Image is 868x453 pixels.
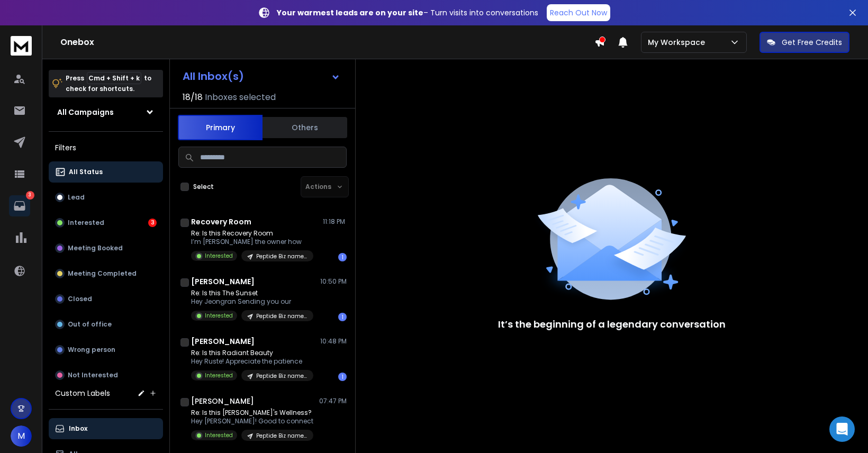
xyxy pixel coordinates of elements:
p: Out of office [68,320,112,329]
p: Hey [PERSON_NAME]! Good to connect [191,417,313,425]
button: Meeting Booked [49,238,163,259]
button: All Status [49,161,163,183]
button: Primary [178,115,263,140]
h1: Recovery Room [191,216,251,227]
img: logo [11,36,32,56]
span: 18 / 18 [183,91,203,104]
p: My Workspace [648,37,709,48]
h1: [PERSON_NAME] [191,276,255,287]
p: Peptide Biz name only Redo [256,312,307,320]
div: 1 [338,373,347,381]
button: Not Interested [49,365,163,386]
div: Open Intercom Messenger [829,416,855,442]
p: Hey Jeongran Sending you our [191,297,313,306]
p: All Status [69,168,103,176]
p: Re: Is this Recovery Room [191,229,313,238]
p: Re: Is this [PERSON_NAME]'s Wellness? [191,409,313,417]
button: Out of office [49,314,163,335]
p: Wrong person [68,346,115,354]
label: Select [193,183,214,191]
p: 3 [26,191,34,200]
button: Get Free Credits [759,32,849,53]
p: Interested [68,219,104,227]
button: Closed [49,288,163,310]
p: Lead [68,193,85,202]
strong: Your warmest leads are on your site [277,7,423,18]
button: Lead [49,187,163,208]
button: Meeting Completed [49,263,163,284]
p: – Turn visits into conversations [277,7,538,18]
div: 1 [338,313,347,321]
p: Peptide Biz name only Redo [256,432,307,440]
button: Inbox [49,418,163,439]
button: M [11,425,32,447]
p: Peptide Biz name only Redo [256,372,307,380]
button: All Campaigns [49,102,163,123]
p: 11:18 PM [323,218,347,226]
p: 07:47 PM [319,397,347,405]
p: Meeting Booked [68,244,123,252]
p: Interested [205,372,233,379]
p: Interested [205,431,233,439]
h3: Filters [49,140,163,155]
p: Not Interested [68,371,118,379]
h1: Onebox [60,36,594,49]
p: It’s the beginning of a legendary conversation [498,317,726,332]
p: Get Free Credits [782,37,842,48]
button: All Inbox(s) [174,66,349,87]
h1: [PERSON_NAME] [191,396,254,406]
p: I’m [PERSON_NAME] the owner how [191,238,313,246]
h3: Custom Labels [55,388,110,398]
button: Others [263,116,347,139]
p: Re: Is this The Sunset [191,289,313,297]
p: Inbox [69,424,87,433]
a: Reach Out Now [547,4,610,21]
p: 10:50 PM [320,277,347,286]
h3: Inboxes selected [205,91,276,104]
p: Closed [68,295,92,303]
div: 1 [338,253,347,261]
button: Wrong person [49,339,163,360]
p: Reach Out Now [550,7,607,18]
p: Press to check for shortcuts. [66,73,151,94]
p: Meeting Completed [68,269,137,278]
a: 3 [9,195,30,216]
p: Re: Is this Radiant Beauty [191,349,313,357]
button: Interested3 [49,212,163,233]
p: Interested [205,252,233,260]
p: Interested [205,312,233,320]
h1: All Campaigns [57,107,114,117]
span: Cmd + Shift + k [87,72,141,84]
p: Hey Ruste! Appreciate the patience [191,357,313,366]
div: 3 [148,219,157,227]
p: Peptide Biz name only Redo [256,252,307,260]
h1: All Inbox(s) [183,71,244,81]
h1: [PERSON_NAME] [191,336,255,347]
p: 10:48 PM [320,337,347,346]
